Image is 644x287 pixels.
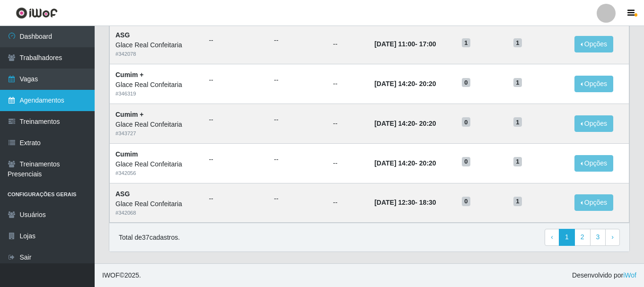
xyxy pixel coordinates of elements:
a: 1 [559,229,575,246]
div: # 342078 [115,50,197,58]
a: Next [605,229,620,246]
span: 0 [462,78,470,87]
time: [DATE] 14:20 [374,80,415,87]
strong: - [374,159,436,167]
strong: ASG [115,190,130,198]
img: CoreUI Logo [16,7,58,19]
a: Previous [545,229,559,246]
ul: -- [209,115,263,125]
div: Glace Real Confeitaria [115,80,197,90]
div: # 343727 [115,130,197,138]
strong: - [374,40,436,48]
button: Opções [574,115,613,132]
span: 1 [513,197,522,206]
time: [DATE] 11:00 [374,40,415,48]
strong: Cumim [115,150,138,158]
span: IWOF [102,271,120,279]
time: 20:20 [419,120,436,127]
button: Opções [574,194,613,211]
span: ‹ [551,233,553,241]
strong: Cumim + [115,111,144,118]
span: Desenvolvido por [572,270,636,280]
strong: - [374,199,436,206]
ul: -- [209,155,263,165]
button: Opções [574,36,613,52]
nav: pagination [545,229,620,246]
span: 1 [462,38,470,48]
span: 0 [462,117,470,127]
span: 1 [513,157,522,166]
a: 3 [590,229,606,246]
td: -- [327,143,369,183]
strong: - [374,120,436,127]
ul: -- [209,194,263,204]
span: 0 [462,197,470,206]
div: # 342068 [115,209,197,217]
strong: - [374,80,436,87]
time: [DATE] 12:30 [374,199,415,206]
time: [DATE] 14:20 [374,159,415,167]
strong: ASG [115,31,130,39]
ul: -- [274,155,322,165]
ul: -- [274,75,322,85]
button: Opções [574,155,613,172]
time: 20:20 [419,159,436,167]
span: © 2025 . [102,270,141,280]
td: -- [327,64,369,104]
div: Glace Real Confeitaria [115,120,197,130]
span: 1 [513,38,522,48]
span: 1 [513,117,522,127]
time: 18:30 [419,199,436,206]
time: 17:00 [419,40,436,48]
span: 1 [513,78,522,87]
p: Total de 37 cadastros. [119,233,180,243]
span: 0 [462,157,470,166]
time: [DATE] 14:20 [374,120,415,127]
button: Opções [574,76,613,92]
div: Glace Real Confeitaria [115,199,197,209]
td: -- [327,183,369,223]
div: Glace Real Confeitaria [115,159,197,169]
td: -- [327,25,369,64]
ul: -- [209,75,263,85]
a: iWof [623,271,636,279]
ul: -- [209,35,263,45]
div: # 346319 [115,90,197,98]
ul: -- [274,194,322,204]
ul: -- [274,35,322,45]
td: -- [327,104,369,143]
a: 2 [574,229,591,246]
strong: Cumim + [115,71,144,78]
ul: -- [274,115,322,125]
div: Glace Real Confeitaria [115,40,197,50]
time: 20:20 [419,80,436,87]
span: › [611,233,614,241]
div: # 342056 [115,169,197,177]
